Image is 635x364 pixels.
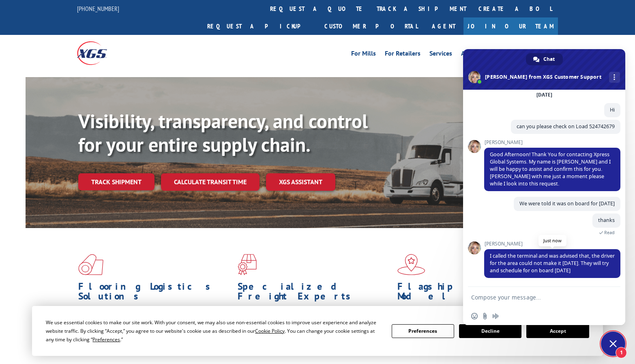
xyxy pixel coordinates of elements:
span: Audio message [492,313,499,319]
div: We use essential cookies to make our site work. With your consent, we may also use non-essential ... [46,318,382,344]
img: xgs-icon-flagship-distribution-model-red [397,254,425,275]
h1: Flooring Logistics Solutions [78,282,232,305]
button: Decline [459,324,521,338]
span: Cookie Policy [255,327,285,334]
a: Customer Portal [318,17,424,35]
h1: Flagship Distribution Model [397,282,551,305]
a: For Mills [351,50,376,59]
a: Chat [526,53,563,65]
a: Join Our Team [463,17,558,35]
span: Chat [543,53,555,65]
span: We were told it was on board for [DATE] [519,200,615,207]
a: For Retailers [385,50,420,59]
b: Visibility, transparency, and control for your entire supply chain. [78,108,368,157]
span: Good Afternoon! Thank You for contacting Xpress Global Systems. My name is [PERSON_NAME] and I wi... [490,151,611,187]
p: From 123 overlength loads to delicate cargo, our experienced staff knows the best way to move you... [238,305,391,341]
a: Agent [424,17,463,35]
span: Insert an emoji [471,313,478,319]
img: xgs-icon-total-supply-chain-intelligence-red [78,254,103,275]
span: I called the terminal and was advised that, the driver for the area could not make it [DATE]. The... [490,252,615,274]
h1: Specialized Freight Experts [238,282,391,305]
a: Request a pickup [201,17,318,35]
span: Preferences [92,336,120,343]
span: Read [604,230,615,235]
span: can you please check on Load 524742679 [517,123,615,130]
a: Services [429,50,452,59]
span: [PERSON_NAME] [484,140,620,145]
span: Send a file [482,313,488,319]
a: XGS ASSISTANT [266,173,335,191]
a: [PHONE_NUMBER] [77,4,119,13]
span: As an industry carrier of choice, XGS has brought innovation and dedication to flooring logistics... [78,305,231,334]
button: Accept [526,324,589,338]
div: [DATE] [536,93,552,97]
span: Our agile distribution network gives you nationwide inventory management on demand. [397,305,547,324]
a: Advantages [461,50,494,59]
span: thanks [598,217,615,224]
a: Close chat [601,332,625,356]
span: 1 [616,347,627,358]
img: xgs-icon-focused-on-flooring-red [238,254,257,275]
span: [PERSON_NAME] [484,241,620,247]
a: Calculate transit time [161,173,260,191]
a: Track shipment [78,173,154,190]
textarea: Compose your message... [471,287,601,307]
div: Cookie Consent Prompt [32,306,603,356]
span: Hi [610,106,615,113]
button: Preferences [392,324,454,338]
